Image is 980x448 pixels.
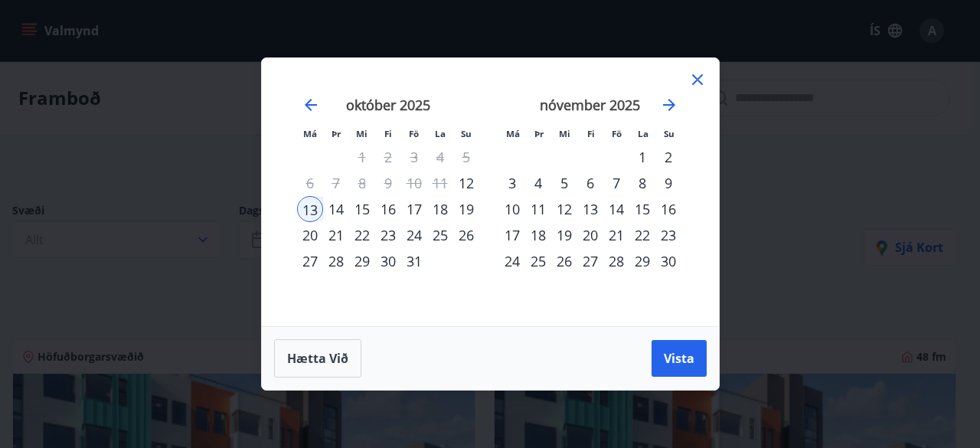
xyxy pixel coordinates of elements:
[551,170,577,196] div: 5
[401,222,427,248] td: Choose föstudagur, 24. október 2025 as your check-out date. It’s available.
[302,96,320,114] div: Move backward to switch to the previous month.
[297,222,323,248] div: 20
[401,248,427,274] div: 31
[401,170,427,196] td: Not available. föstudagur, 10. október 2025
[525,222,551,248] td: Choose þriðjudagur, 18. nóvember 2025 as your check-out date. It’s available.
[629,196,655,222] td: Choose laugardagur, 15. nóvember 2025 as your check-out date. It’s available.
[499,196,525,222] div: 10
[612,128,622,139] small: Fö
[525,248,551,274] div: 25
[349,144,375,170] td: Not available. miðvikudagur, 1. október 2025
[551,196,577,222] td: Choose miðvikudagur, 12. nóvember 2025 as your check-out date. It’s available.
[332,128,341,139] small: Þr
[375,170,401,196] td: Not available. fimmtudagur, 9. október 2025
[349,170,375,196] td: Not available. miðvikudagur, 8. október 2025
[603,196,629,222] td: Choose föstudagur, 14. nóvember 2025 as your check-out date. It’s available.
[349,222,375,248] td: Choose miðvikudagur, 22. október 2025 as your check-out date. It’s available.
[603,196,629,222] div: 14
[323,196,349,222] div: 14
[323,170,349,196] td: Not available. þriðjudagur, 7. október 2025
[629,144,655,170] div: 1
[577,196,603,222] td: Choose fimmtudagur, 13. nóvember 2025 as your check-out date. It’s available.
[323,248,349,274] div: 28
[297,222,323,248] td: Choose mánudagur, 20. október 2025 as your check-out date. It’s available.
[660,96,678,114] div: Move forward to switch to the next month.
[603,222,629,248] div: 21
[453,222,479,248] div: 26
[453,222,479,248] td: Choose sunnudagur, 26. október 2025 as your check-out date. It’s available.
[551,248,577,274] td: Choose miðvikudagur, 26. nóvember 2025 as your check-out date. It’s available.
[655,248,681,274] td: Choose sunnudagur, 30. nóvember 2025 as your check-out date. It’s available.
[551,196,577,222] div: 12
[435,128,446,139] small: La
[638,128,648,139] small: La
[577,248,603,274] div: 27
[655,222,681,248] div: 23
[629,248,655,274] div: 29
[274,339,361,378] button: Hætta við
[655,170,681,196] div: 9
[297,248,323,274] td: Choose mánudagur, 27. október 2025 as your check-out date. It’s available.
[323,222,349,248] div: 21
[629,144,655,170] td: Choose laugardagur, 1. nóvember 2025 as your check-out date. It’s available.
[629,170,655,196] td: Choose laugardagur, 8. nóvember 2025 as your check-out date. It’s available.
[551,170,577,196] td: Choose miðvikudagur, 5. nóvember 2025 as your check-out date. It’s available.
[655,170,681,196] td: Choose sunnudagur, 9. nóvember 2025 as your check-out date. It’s available.
[603,170,629,196] td: Choose föstudagur, 7. nóvember 2025 as your check-out date. It’s available.
[375,196,401,222] div: 16
[603,222,629,248] td: Choose föstudagur, 21. nóvember 2025 as your check-out date. It’s available.
[297,196,323,222] div: 13
[499,170,525,196] td: Choose mánudagur, 3. nóvember 2025 as your check-out date. It’s available.
[453,170,479,196] div: 12
[540,96,640,114] strong: nóvember 2025
[499,170,525,196] div: 3
[525,170,551,196] td: Choose þriðjudagur, 4. nóvember 2025 as your check-out date. It’s available.
[453,144,479,170] td: Not available. sunnudagur, 5. október 2025
[652,340,707,377] button: Vista
[629,222,655,248] td: Choose laugardagur, 22. nóvember 2025 as your check-out date. It’s available.
[525,222,551,248] div: 18
[525,170,551,196] div: 4
[409,128,419,139] small: Fö
[349,196,375,222] td: Choose miðvikudagur, 15. október 2025 as your check-out date. It’s available.
[655,222,681,248] td: Choose sunnudagur, 23. nóvember 2025 as your check-out date. It’s available.
[603,248,629,274] div: 28
[401,144,427,170] td: Not available. föstudagur, 3. október 2025
[323,196,349,222] td: Choose þriðjudagur, 14. október 2025 as your check-out date. It’s available.
[551,222,577,248] td: Choose miðvikudagur, 19. nóvember 2025 as your check-out date. It’s available.
[655,248,681,274] div: 30
[297,196,323,222] td: Selected as start date. mánudagur, 13. október 2025
[453,170,479,196] td: Choose sunnudagur, 12. október 2025 as your check-out date. It’s available.
[427,222,453,248] div: 25
[577,170,603,196] td: Choose fimmtudagur, 6. nóvember 2025 as your check-out date. It’s available.
[349,196,375,222] div: 15
[655,196,681,222] td: Choose sunnudagur, 16. nóvember 2025 as your check-out date. It’s available.
[499,248,525,274] div: 24
[499,248,525,274] td: Choose mánudagur, 24. nóvember 2025 as your check-out date. It’s available.
[603,248,629,274] td: Choose föstudagur, 28. nóvember 2025 as your check-out date. It’s available.
[577,222,603,248] div: 20
[664,128,675,139] small: Su
[297,170,323,196] td: Not available. mánudagur, 6. október 2025
[323,248,349,274] td: Choose þriðjudagur, 28. október 2025 as your check-out date. It’s available.
[453,196,479,222] div: 19
[499,196,525,222] td: Choose mánudagur, 10. nóvember 2025 as your check-out date. It’s available.
[401,196,427,222] td: Choose föstudagur, 17. október 2025 as your check-out date. It’s available.
[629,196,655,222] div: 15
[655,196,681,222] div: 16
[551,222,577,248] div: 19
[577,248,603,274] td: Choose fimmtudagur, 27. nóvember 2025 as your check-out date. It’s available.
[551,248,577,274] div: 26
[427,144,453,170] td: Not available. laugardagur, 4. október 2025
[384,128,392,139] small: Fi
[427,196,453,222] td: Choose laugardagur, 18. október 2025 as your check-out date. It’s available.
[655,144,681,170] td: Choose sunnudagur, 2. nóvember 2025 as your check-out date. It’s available.
[629,248,655,274] td: Choose laugardagur, 29. nóvember 2025 as your check-out date. It’s available.
[375,248,401,274] td: Choose fimmtudagur, 30. október 2025 as your check-out date. It’s available.
[577,170,603,196] div: 6
[375,144,401,170] td: Not available. fimmtudagur, 2. október 2025
[349,248,375,274] td: Choose miðvikudagur, 29. október 2025 as your check-out date. It’s available.
[427,196,453,222] div: 18
[375,248,401,274] div: 30
[401,222,427,248] div: 24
